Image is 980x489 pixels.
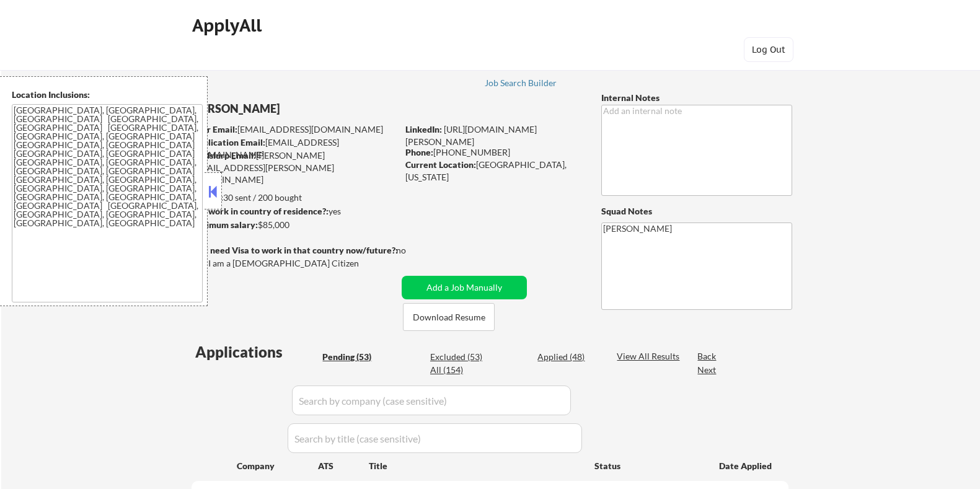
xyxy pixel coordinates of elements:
button: Add a Job Manually [402,276,527,299]
strong: Application Email: [192,137,265,148]
strong: Current Location: [405,159,476,170]
strong: Phone: [405,147,433,157]
div: Excluded (53) [430,351,492,363]
strong: LinkedIn: [405,124,442,134]
div: [PERSON_NAME] [192,101,446,117]
div: Applied (48) [537,351,599,363]
div: [EMAIL_ADDRESS][DOMAIN_NAME] [192,136,397,161]
div: $85,000 [191,219,397,231]
div: 30 sent / 200 bought [191,192,397,204]
div: Squad Notes [601,205,792,218]
a: [URL][DOMAIN_NAME][PERSON_NAME] [405,124,537,147]
div: ATS [318,460,369,472]
strong: Can work in country of residence?: [191,206,329,216]
strong: Mailslurp Email: [192,150,256,161]
div: no [396,244,431,257]
div: yes [191,205,394,218]
input: Search by title (case sensitive) [288,423,582,453]
div: Back [697,350,717,363]
button: Log Out [744,37,793,62]
strong: Minimum salary: [191,219,258,230]
div: View All Results [617,350,683,363]
div: Internal Notes [601,92,792,104]
div: [PHONE_NUMBER] [405,146,581,159]
div: Title [369,460,583,472]
button: Download Resume [403,303,495,331]
div: Yes, I am a [DEMOGRAPHIC_DATA] Citizen [192,257,401,270]
div: All (154) [430,364,492,376]
input: Search by company (case sensitive) [292,385,571,415]
div: Company [237,460,318,472]
div: Pending (53) [322,351,384,363]
div: [PERSON_NAME][EMAIL_ADDRESS][PERSON_NAME][DOMAIN_NAME] [192,149,397,186]
div: Job Search Builder [485,79,557,87]
div: Date Applied [719,460,774,472]
div: [EMAIL_ADDRESS][DOMAIN_NAME] [192,123,397,136]
div: Next [697,364,717,376]
strong: Will need Visa to work in that country now/future?: [192,245,398,255]
div: Status [594,454,701,477]
div: Location Inclusions: [12,89,203,101]
div: [GEOGRAPHIC_DATA], [US_STATE] [405,159,581,183]
a: Job Search Builder [485,78,557,90]
div: ApplyAll [192,15,265,36]
div: Applications [195,345,318,359]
